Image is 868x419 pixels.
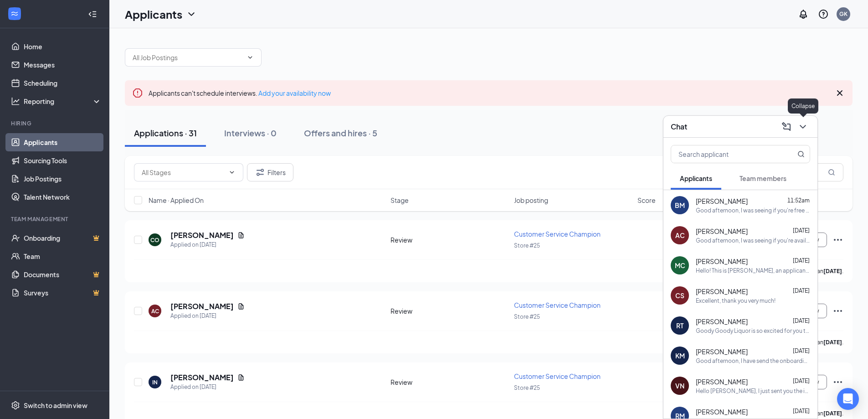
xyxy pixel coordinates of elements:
b: [DATE] [823,339,842,346]
span: Stage [390,196,409,205]
svg: ChevronDown [186,9,197,20]
a: Applicants [24,133,102,151]
svg: QuestionInfo [818,9,829,20]
input: All Job Postings [133,52,243,62]
div: Review [390,235,508,244]
svg: Error [132,88,143,98]
h3: Chat [671,122,687,132]
span: Store #25 [514,384,540,391]
div: Good afternoon, I have send the onboarding emails we discussed on the phone. Please follow the in... [696,357,810,365]
h5: [PERSON_NAME] [170,230,234,240]
svg: MagnifyingGlass [828,169,835,176]
b: [DATE] [823,268,842,274]
svg: Document [237,303,245,310]
svg: Document [237,232,245,239]
h5: [PERSON_NAME] [170,301,234,311]
a: Job Postings [24,170,102,188]
svg: Document [237,374,245,381]
span: Job posting [514,196,548,205]
div: CS [675,291,684,300]
div: Excellent, thank you very much! [696,297,776,305]
button: ComposeMessage [779,119,794,134]
div: IN [152,378,158,386]
div: Switch to admin view [24,401,87,410]
svg: ChevronDown [228,169,236,176]
a: Talent Network [24,188,102,206]
span: [DATE] [793,257,810,264]
span: 11:52am [787,197,810,204]
span: [DATE] [793,378,810,384]
span: [PERSON_NAME] [696,287,748,296]
a: DocumentsCrown [24,265,102,284]
svg: Settings [11,401,20,410]
span: Customer Service Champion [514,372,601,380]
a: Team [24,247,102,265]
span: [PERSON_NAME] [696,347,748,356]
div: AC [151,307,159,315]
span: [DATE] [793,227,810,234]
a: Scheduling [24,74,102,92]
div: Review [390,306,508,316]
div: Good afternoon, I was seeing if you're free for an interview [DATE] 1:30. Please le me know if th... [696,207,810,214]
a: OnboardingCrown [24,229,102,247]
span: [PERSON_NAME] [696,407,748,416]
svg: Ellipses [832,377,843,388]
span: [PERSON_NAME] [696,377,748,386]
a: Sourcing Tools [24,151,102,170]
span: Score [637,196,656,205]
div: CO [150,236,159,244]
a: Add your availability now [258,89,331,97]
div: Goody Goody Liquor is so excited for you to join our team! Do you know anyone else who might be i... [696,327,810,335]
span: Applicants [680,174,712,182]
svg: WorkstreamLogo [10,9,19,18]
svg: ComposeMessage [781,121,792,132]
div: Review [390,378,508,387]
div: Hello! This is [PERSON_NAME], an applicant to the [PERSON_NAME] Goody location! I just wanted to ... [696,267,810,274]
span: Store #25 [514,313,540,320]
span: [DATE] [793,287,810,294]
span: [DATE] [793,347,810,354]
span: Name · Applied On [149,196,204,205]
svg: Analysis [11,97,20,106]
span: Customer Service Champion [514,301,601,309]
svg: ChevronDown [797,121,808,132]
a: Home [24,37,102,56]
svg: Collapse [88,10,97,19]
div: Good afternoon, I was seeing if you're available for an interview [DATE][DATE] 1:30. Please let m... [696,237,810,244]
svg: Filter [255,167,266,178]
div: KM [675,351,685,360]
div: AC [675,231,685,240]
input: Search applicant [671,145,779,163]
div: Open Intercom Messenger [837,388,859,410]
h1: Applicants [125,6,182,22]
div: Applied on [DATE] [170,240,245,249]
svg: Cross [834,88,845,98]
div: Interviews · 0 [224,127,277,139]
span: Store #25 [514,242,540,249]
div: Applications · 31 [134,127,197,139]
svg: ChevronDown [247,54,254,61]
span: [PERSON_NAME] [696,227,748,236]
div: Hiring [11,119,100,127]
div: BM [675,201,685,210]
input: All Stages [142,167,225,177]
b: [DATE] [823,410,842,417]
div: Applied on [DATE] [170,311,245,321]
button: Filter Filters [247,163,293,181]
svg: Notifications [798,9,809,20]
div: Team Management [11,215,100,223]
a: SurveysCrown [24,284,102,302]
svg: MagnifyingGlass [797,150,805,158]
span: Applicants can't schedule interviews. [149,89,331,97]
span: Team members [740,174,786,182]
span: Customer Service Champion [514,230,601,238]
div: Applied on [DATE] [170,383,245,392]
div: MC [675,261,685,270]
span: [DATE] [793,408,810,414]
svg: Ellipses [832,234,843,245]
span: [PERSON_NAME] [696,257,748,266]
div: GK [839,10,847,18]
span: [PERSON_NAME] [696,317,748,326]
div: RT [676,321,683,330]
span: [PERSON_NAME] [696,197,748,206]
